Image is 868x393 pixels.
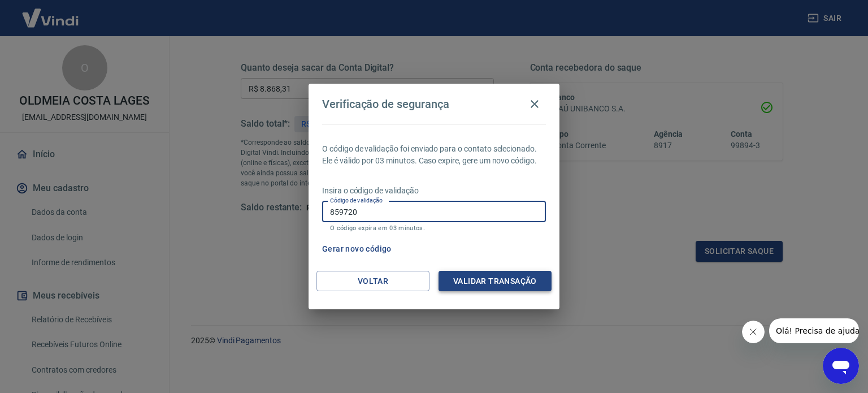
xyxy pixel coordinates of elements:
[769,318,859,343] iframe: Mensagem da empresa
[330,196,383,205] label: Código de validação
[823,348,859,384] iframe: Botão para abrir a janela de mensagens
[7,8,95,17] span: Olá! Precisa de ajuda?
[322,143,546,167] p: O código de validação foi enviado para o contato selecionado. Ele é válido por 03 minutos. Caso e...
[316,271,429,292] button: Voltar
[742,321,765,343] iframe: Fechar mensagem
[318,239,396,260] button: Gerar novo código
[439,271,552,292] button: Validar transação
[330,224,538,232] p: O código expira em 03 minutos.
[322,97,449,111] h4: Verificação de segurança
[322,185,546,197] p: Insira o código de validação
